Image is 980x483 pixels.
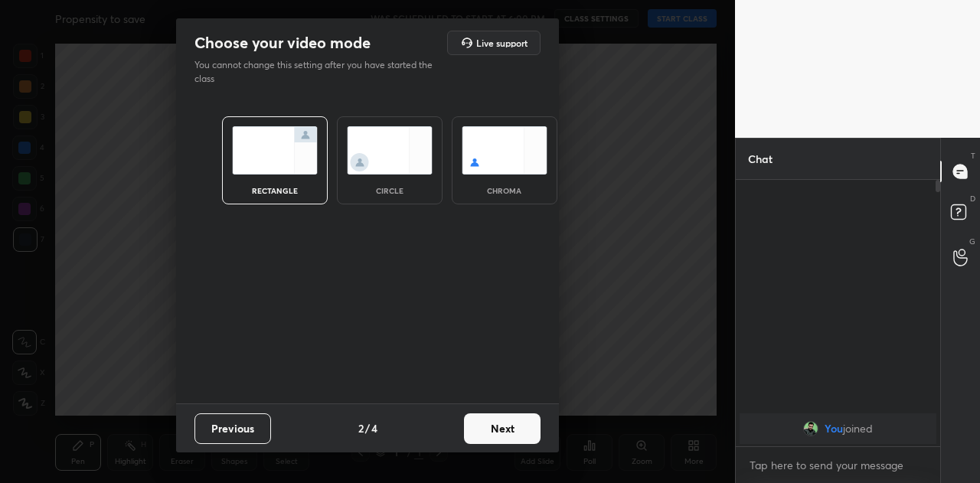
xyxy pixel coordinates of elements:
[803,421,818,436] img: b5119295ba55446f9ca297f972b77beb.jpg
[358,420,364,436] h4: 2
[194,413,271,444] button: Previous
[194,58,443,86] p: You cannot change this setting after you have started the class
[474,187,535,194] div: chroma
[736,139,785,179] p: Chat
[347,126,433,175] img: circleScreenIcon.acc0effb.svg
[365,420,370,436] h4: /
[843,423,873,435] span: joined
[244,187,305,194] div: rectangle
[969,236,975,247] p: G
[970,193,975,204] p: D
[825,423,843,435] span: You
[359,187,420,194] div: circle
[232,126,318,175] img: normalScreenIcon.ae25ed63.svg
[464,413,541,444] button: Next
[462,126,547,175] img: chromaScreenIcon.c19ab0a0.svg
[194,33,371,53] h2: Choose your video mode
[736,410,940,447] div: grid
[371,420,377,436] h4: 4
[971,150,975,162] p: T
[476,38,528,47] h5: Live support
